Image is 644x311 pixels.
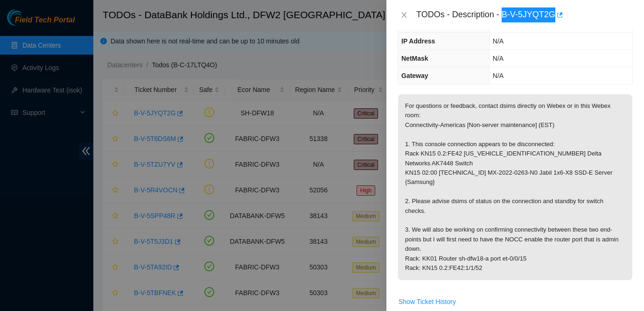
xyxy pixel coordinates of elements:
span: Show Ticket History [399,297,456,307]
span: Gateway [401,72,428,79]
div: TODOs - Description - B-V-5JYQT2G [416,7,633,22]
span: N/A [493,37,504,45]
span: N/A [493,55,504,62]
span: close [400,11,408,19]
button: Show Ticket History [398,294,456,309]
span: IP Address [401,37,435,45]
button: Close [398,11,411,20]
p: For questions or feedback, contact dsims directly on Webex or in this Webex room: Connectivity-Am... [398,94,632,280]
span: NetMask [401,55,428,62]
span: N/A [493,72,504,79]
